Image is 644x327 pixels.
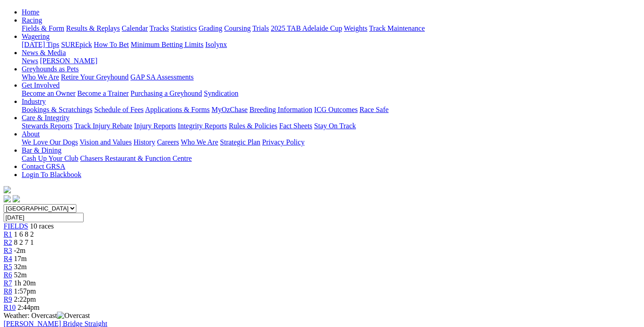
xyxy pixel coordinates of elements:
[369,24,425,32] a: Track Maintenance
[133,138,155,146] a: History
[22,98,46,105] a: Industry
[131,89,202,97] a: Purchasing a Greyhound
[22,81,60,89] a: Get Involved
[22,114,70,121] a: Care & Integrity
[22,65,79,73] a: Greyhounds as Pets
[22,163,65,170] a: Contact GRSA
[229,122,277,130] a: Rules & Policies
[4,186,11,193] img: logo-grsa-white.png
[22,171,81,178] a: Login To Blackbook
[279,122,312,130] a: Fact Sheets
[80,138,132,146] a: Vision and Values
[22,49,66,56] a: News & Media
[4,247,12,254] a: R3
[77,89,129,97] a: Become a Trainer
[4,230,12,238] a: R1
[14,230,34,238] span: 1 6 8 2
[220,138,260,146] a: Strategic Plan
[13,195,20,202] img: twitter.svg
[204,89,238,97] a: Syndication
[22,24,640,33] div: Racing
[4,295,12,303] a: R9
[252,24,269,32] a: Trials
[14,247,26,254] span: -2m
[205,41,227,48] a: Isolynx
[22,41,59,48] a: [DATE] Tips
[22,122,72,130] a: Stewards Reports
[22,106,92,113] a: Bookings & Scratchings
[22,33,50,40] a: Wagering
[181,138,218,146] a: Who We Are
[22,16,42,24] a: Racing
[18,304,40,311] span: 2:44pm
[150,24,169,32] a: Tracks
[157,138,179,146] a: Careers
[4,312,90,319] span: Weather: Overcast
[22,57,38,65] a: News
[134,122,176,130] a: Injury Reports
[66,24,120,32] a: Results & Replays
[122,24,148,32] a: Calendar
[22,130,40,138] a: About
[40,57,97,65] a: [PERSON_NAME]
[4,213,84,222] input: Select date
[94,41,129,48] a: How To Bet
[22,146,61,154] a: Bar & Dining
[61,41,92,48] a: SUREpick
[22,89,75,97] a: Become an Owner
[61,73,129,81] a: Retire Your Greyhound
[22,57,640,65] div: News & Media
[4,195,11,202] img: facebook.svg
[249,106,312,113] a: Breeding Information
[57,312,90,320] img: Overcast
[14,279,36,287] span: 1h 20m
[344,24,367,32] a: Weights
[22,154,78,162] a: Cash Up Your Club
[22,138,640,146] div: About
[14,255,27,262] span: 17m
[131,73,194,81] a: GAP SA Assessments
[171,24,197,32] a: Statistics
[14,238,34,246] span: 8 2 7 1
[22,122,640,130] div: Care & Integrity
[22,8,39,16] a: Home
[22,89,640,98] div: Get Involved
[22,73,59,81] a: Who We Are
[4,255,12,262] a: R4
[14,263,27,271] span: 32m
[4,287,12,295] a: R8
[4,304,16,311] a: R10
[178,122,227,130] a: Integrity Reports
[14,287,36,295] span: 1:57pm
[30,222,54,230] span: 10 races
[212,106,248,113] a: MyOzChase
[4,238,12,246] a: R2
[145,106,210,113] a: Applications & Forms
[131,41,203,48] a: Minimum Betting Limits
[4,263,12,271] a: R5
[359,106,388,113] a: Race Safe
[22,106,640,114] div: Industry
[22,41,640,49] div: Wagering
[74,122,132,130] a: Track Injury Rebate
[4,271,12,279] a: R6
[271,24,342,32] a: 2025 TAB Adelaide Cup
[4,279,12,287] a: R7
[314,122,356,130] a: Stay On Track
[22,154,640,163] div: Bar & Dining
[94,106,143,113] a: Schedule of Fees
[199,24,222,32] a: Grading
[4,222,28,230] a: FIELDS
[22,138,78,146] a: We Love Our Dogs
